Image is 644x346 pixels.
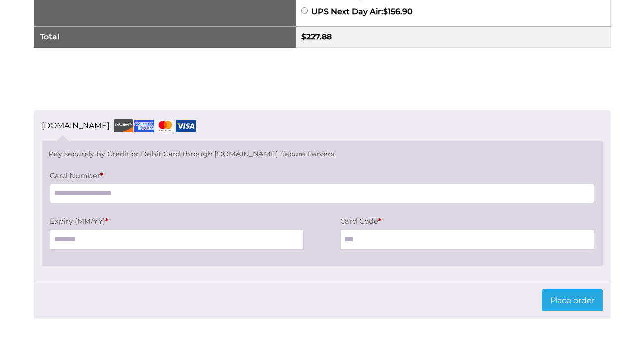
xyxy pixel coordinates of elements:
[383,7,388,16] span: $
[542,289,603,312] button: Place order
[50,214,304,229] label: Expiry (MM/YY)
[383,7,413,16] bdi: 156.90
[134,120,154,132] img: amex
[50,169,594,183] label: Card Number
[34,60,184,98] iframe: reCAPTCHA
[301,32,332,41] bdi: 227.88
[34,27,296,48] th: Total
[176,120,196,132] img: visa
[48,149,596,159] p: Pay securely by Credit or Debit Card through [DOMAIN_NAME] Secure Servers.
[155,120,175,132] img: mastercard
[340,214,594,229] label: Card Code
[42,118,196,134] label: [DOMAIN_NAME]
[114,119,133,132] img: discover
[311,7,413,16] label: UPS Next Day Air:
[301,32,306,41] span: $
